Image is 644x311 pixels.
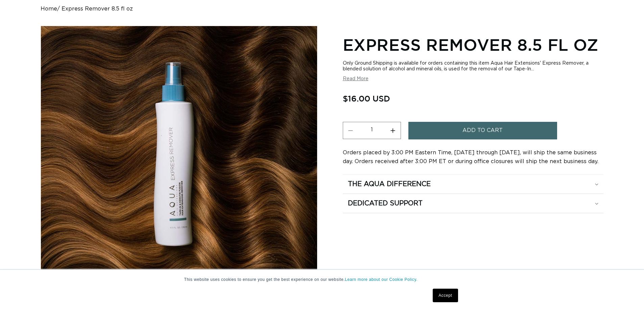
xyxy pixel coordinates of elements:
span: Orders placed by 3:00 PM Eastern Time, [DATE] through [DATE], will ship the same business day. Or... [343,150,598,164]
a: Learn more about our Cookie Policy. [345,277,418,282]
h2: The Aqua Difference [348,180,431,188]
span: Express Remover 8.5 fl oz [62,6,133,12]
summary: The Aqua Difference [343,175,603,194]
div: Only Ground Shipping is available for orders containing this item Aqua Hair Extensions' Express R... [343,61,603,72]
summary: Dedicated Support [343,194,603,213]
span: Add to cart [462,122,503,139]
h2: Dedicated Support [348,199,423,208]
button: Read More [343,76,368,82]
button: Add to cart [408,122,557,139]
h1: Express Remover 8.5 fl oz [343,34,603,55]
nav: breadcrumbs [41,6,603,12]
a: Home [41,6,57,12]
a: Accept [433,289,458,302]
p: This website uses cookies to ensure you get the best experience on our website. [184,276,460,283]
span: $16.00 USD [343,92,390,105]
